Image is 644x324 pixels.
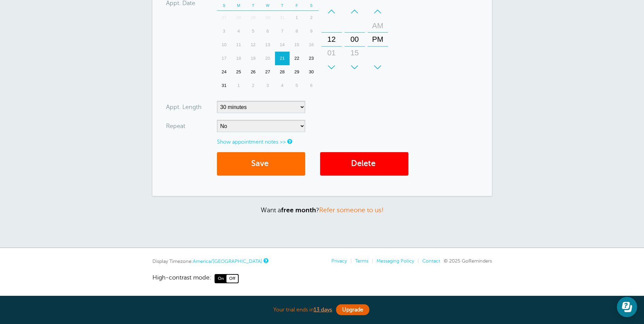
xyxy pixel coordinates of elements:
[319,206,384,214] a: Refer someone to us!
[217,24,232,38] div: Sunday, August 3
[275,65,290,79] div: Thursday, August 28
[336,304,369,315] a: Upgrade
[246,0,260,11] th: T
[231,65,246,79] div: Monday, August 25
[231,65,246,79] div: 25
[260,0,275,11] th: W
[275,11,290,24] div: 31
[217,79,232,92] div: 31
[217,11,232,24] div: Sunday, July 27
[217,24,232,38] div: 3
[290,11,304,24] div: 1
[231,52,246,65] div: Monday, August 18
[290,38,304,52] div: Friday, August 15
[260,79,275,92] div: Wednesday, September 3
[217,152,305,176] button: Save
[217,52,232,65] div: Sunday, August 17
[260,52,275,65] div: Wednesday, August 20
[217,65,232,79] div: Sunday, August 24
[422,258,440,264] a: Contact
[260,24,275,38] div: 6
[260,79,275,92] div: 3
[246,65,260,79] div: 26
[320,152,408,176] a: Delete
[217,11,232,24] div: 27
[260,38,275,52] div: Wednesday, August 13
[376,258,414,264] a: Messaging Policy
[290,0,304,11] th: F
[152,303,492,317] div: Your trial ends in .
[231,38,246,52] div: 11
[217,79,232,92] div: Sunday, August 31
[231,52,246,65] div: 18
[290,24,304,38] div: 8
[217,38,232,52] div: Sunday, August 10
[290,79,304,92] div: Friday, September 5
[290,79,304,92] div: 5
[370,33,386,46] div: PM
[290,24,304,38] div: Friday, August 8
[287,139,291,144] a: Notes are for internal use only, and are not visible to your clients.
[368,258,373,264] li: |
[246,24,260,38] div: Tuesday, August 5
[331,258,347,264] a: Privacy
[231,24,246,38] div: Monday, August 4
[275,79,290,92] div: Thursday, September 4
[617,297,637,317] iframe: Resource center
[347,258,352,264] li: |
[231,0,246,11] th: M
[246,79,260,92] div: 2
[275,79,290,92] div: 4
[217,38,232,52] div: 10
[246,11,260,24] div: Tuesday, July 29
[226,275,238,282] span: Off
[304,38,319,52] div: 16
[275,38,290,52] div: Thursday, August 14
[246,65,260,79] div: Tuesday, August 26
[304,65,319,79] div: 30
[217,139,286,145] a: Show appointment notes >>
[304,11,319,24] div: 2
[275,52,290,65] div: 21
[290,52,304,65] div: 22
[275,24,290,38] div: Thursday, August 7
[304,24,319,38] div: 9
[304,0,319,11] th: S
[152,274,492,283] a: High-contrast mode: On Off
[231,79,246,92] div: Monday, September 1
[304,24,319,38] div: Saturday, August 9
[260,52,275,65] div: 20
[217,65,232,79] div: 24
[275,65,290,79] div: 28
[263,258,268,263] a: This is the timezone being used to display dates and times to you on this device. Click the timez...
[290,11,304,24] div: Friday, August 1
[275,52,290,65] div: Today, Thursday, August 21
[370,19,386,33] div: AM
[246,52,260,65] div: 19
[152,206,492,214] p: Want a ?
[290,65,304,79] div: 29
[304,11,319,24] div: Saturday, August 2
[275,11,290,24] div: Thursday, July 31
[275,38,290,52] div: 14
[304,52,319,65] div: 23
[166,123,185,129] label: Repeat
[260,38,275,52] div: 13
[314,307,332,313] a: 13 days
[231,11,246,24] div: 28
[231,24,246,38] div: 4
[324,60,340,73] div: 02
[246,38,260,52] div: 12
[324,46,340,60] div: 01
[304,38,319,52] div: Saturday, August 16
[444,258,492,264] span: © 2025 GoReminders
[355,258,368,264] a: Terms
[345,5,365,74] div: Minutes
[166,104,202,110] label: Appt. Length
[304,79,319,92] div: Saturday, September 6
[304,79,319,92] div: 6
[215,275,226,282] span: On
[193,258,262,264] a: America/[GEOGRAPHIC_DATA]
[275,0,290,11] th: T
